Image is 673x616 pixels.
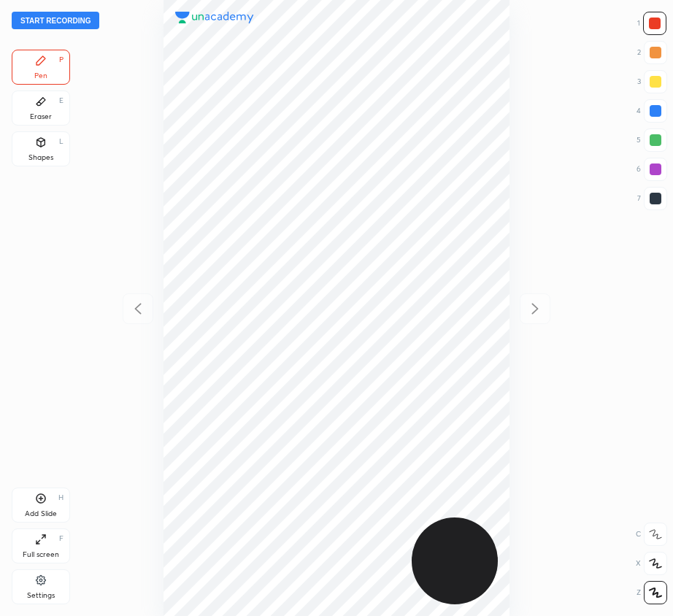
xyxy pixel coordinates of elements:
[12,12,99,29] button: Start recording
[637,12,666,35] div: 1
[636,523,667,546] div: C
[28,154,53,161] div: Shapes
[637,187,667,210] div: 7
[34,72,47,80] div: Pen
[25,510,57,517] div: Add Slide
[58,494,64,501] div: H
[637,158,667,181] div: 6
[637,128,667,152] div: 5
[637,99,667,123] div: 4
[27,592,55,599] div: Settings
[59,97,64,104] div: E
[59,535,64,542] div: F
[23,551,59,558] div: Full screen
[636,552,667,575] div: X
[637,70,667,93] div: 3
[637,41,667,64] div: 2
[175,12,254,23] img: logo.38c385cc.svg
[59,138,64,145] div: L
[59,56,64,63] div: P
[30,113,52,120] div: Eraser
[637,581,667,604] div: Z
